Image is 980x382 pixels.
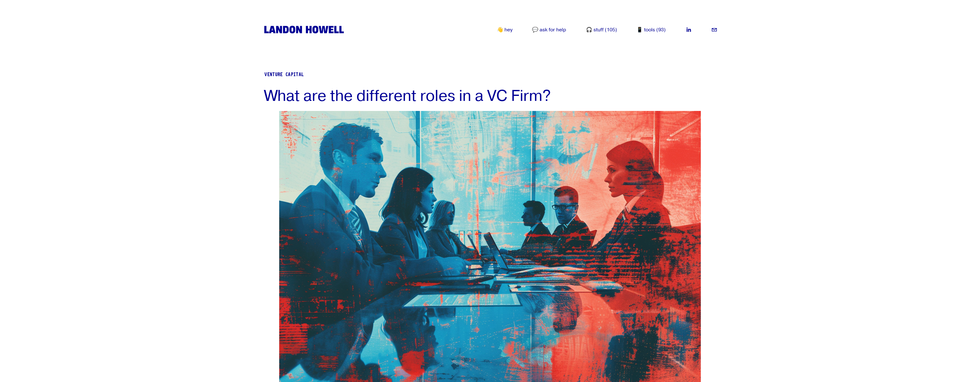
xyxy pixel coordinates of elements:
img: Landon Howell [263,24,345,35]
h1: What are the different roles in a VC Firm? [264,87,715,105]
a: Venture Capital [264,71,304,77]
a: 📱 tools (93) [636,26,666,34]
a: 🎧 stuff (105) [586,26,617,34]
a: LinkedIn [685,27,692,33]
a: landon.howell@gmail.com [711,27,717,33]
a: 💬 ask for help [532,26,566,34]
a: 👋 hey [497,26,513,34]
